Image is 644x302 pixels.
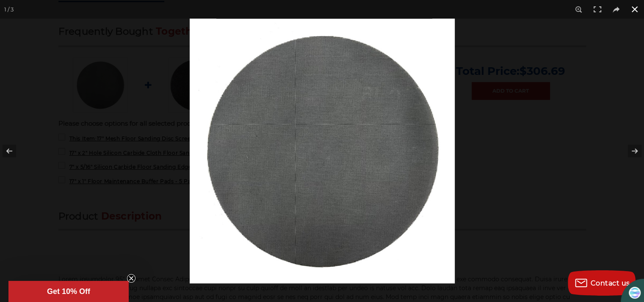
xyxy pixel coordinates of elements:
span: Get 10% Off [47,287,90,296]
img: Mercer_16-inch_Sandscreen_Disc_Single__13632.1570197421.jpg [190,19,455,283]
button: Close teaser [127,274,135,283]
div: Get 10% OffClose teaser [8,281,129,302]
button: Contact us [568,270,636,296]
span: Contact us [591,279,630,287]
button: Next (arrow right) [614,130,644,172]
